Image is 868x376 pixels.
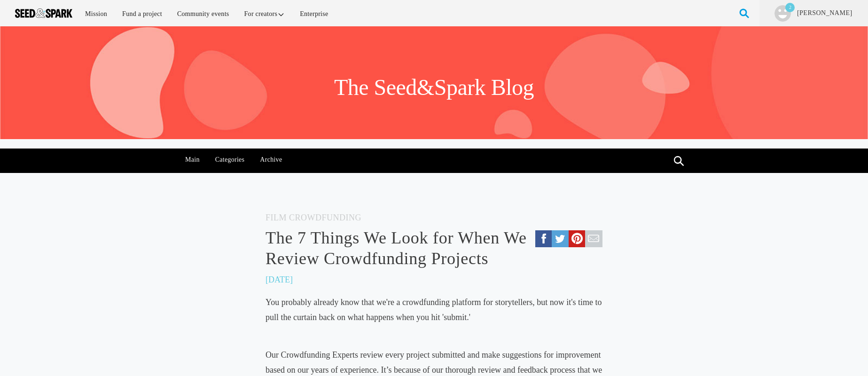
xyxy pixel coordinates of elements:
[180,149,205,171] a: Main
[266,272,293,287] p: [DATE]
[255,149,287,171] a: Archive
[796,8,853,18] a: [PERSON_NAME]
[266,211,602,225] h5: Film Crowdfunding
[785,3,795,12] p: 2
[116,4,169,24] a: Fund a project
[171,4,236,24] a: Community events
[293,4,335,24] a: Enterprise
[266,228,602,268] a: The 7 Things We Look for When We Review Crowdfunding Projects
[334,73,534,102] h1: The Seed&Spark Blog
[78,4,114,24] a: Mission
[15,8,72,18] img: Seed amp; Spark
[774,5,791,22] img: user.png
[266,298,602,322] span: You probably already know that we're a crowdfunding platform for storytellers, but now it's time ...
[210,149,250,171] a: Categories
[238,4,292,24] a: For creators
